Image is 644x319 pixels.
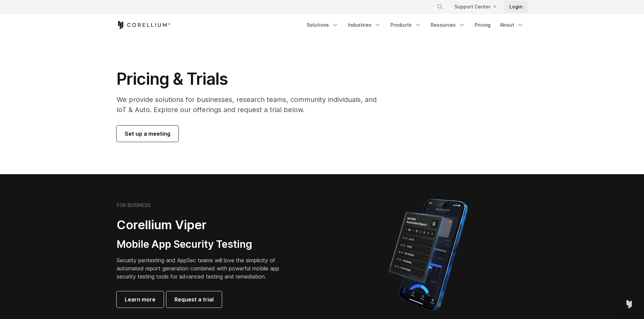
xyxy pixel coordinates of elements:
[125,295,156,303] span: Learn more
[117,217,290,233] h2: Corellium Viper
[504,1,528,13] a: Login
[377,196,479,314] img: Corellium MATRIX automated report on iPhone showing app vulnerability test results across securit...
[117,238,290,251] h3: Mobile App Security Testing
[449,1,501,13] a: Support Center
[429,1,528,13] div: Navigation Menu
[386,19,425,31] a: Products
[117,21,170,29] a: Corellium Home
[117,95,386,115] p: We provide solutions for businesses, research teams, community individuals, and IoT & Auto. Explo...
[496,19,528,31] a: About
[117,256,290,281] p: Security pentesting and AppSec teams will love the simplicity of automated report generation comb...
[117,291,164,308] a: Learn more
[471,19,495,31] a: Pricing
[117,126,178,142] a: Set up a meeting
[125,130,170,138] span: Set up a meeting
[174,295,214,303] span: Request a trial
[344,19,385,31] a: Industries
[117,69,386,89] h1: Pricing & Trials
[117,202,150,208] h6: FOR BUSINESS
[303,19,528,31] div: Navigation Menu
[303,19,342,31] a: Solutions
[621,296,637,312] div: Open Intercom Messenger
[427,19,469,31] a: Resources
[434,1,446,13] button: Search
[166,291,222,308] a: Request a trial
